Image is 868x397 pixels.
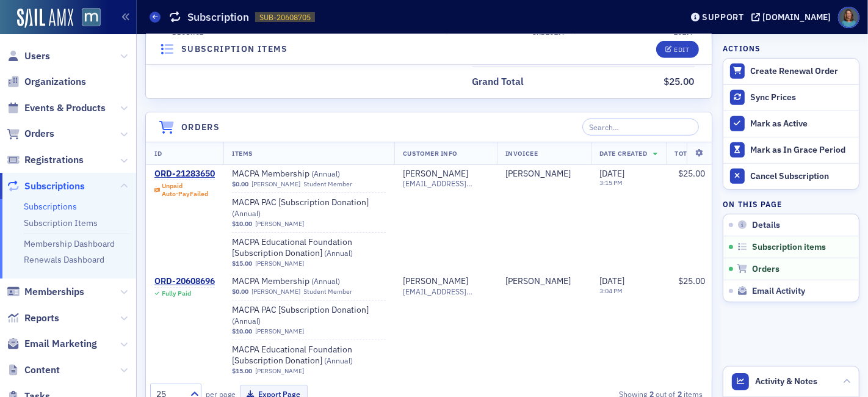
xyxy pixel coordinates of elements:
div: Auto-Pay Failed [162,190,208,198]
img: SailAMX [17,9,73,28]
span: MACPA PAC [Subscription Donation] [232,305,386,326]
a: [PERSON_NAME] [505,276,571,287]
a: [PERSON_NAME] [403,169,468,180]
span: SUB-20608705 [259,12,311,23]
a: View Homepage [73,8,101,29]
div: Unpaid [162,182,208,198]
span: ( Annual ) [232,316,261,326]
h1: Subscription [187,10,249,24]
a: [PERSON_NAME] [251,180,300,188]
button: Mark as In Grace Period [723,137,859,163]
input: Search… [582,118,699,136]
a: MACPA PAC [Subscription Donation] (Annual) [232,197,386,219]
span: Email Activity [752,286,805,297]
span: Activity & Notes [756,375,818,388]
div: Student Member [304,288,353,296]
h4: Actions [723,43,761,54]
span: Items [232,149,253,158]
span: Users [24,49,50,63]
span: $0.00 [232,180,248,188]
div: Grand Total [472,75,524,89]
span: $10.00 [232,327,252,335]
a: ORD-20608696 [154,276,215,287]
div: Cancel Subscription [750,171,853,182]
a: Membership Dashboard [24,238,115,249]
a: [PERSON_NAME] [255,367,304,375]
a: Users [7,49,50,63]
time: 3:15 PM [599,178,623,187]
img: SailAMX [82,8,101,27]
a: MACPA PAC [Subscription Donation] (Annual) [232,305,386,326]
span: Content [24,363,60,377]
div: ORD-21283650 [154,169,215,180]
a: MACPA Membership (Annual) [232,169,386,180]
a: MACPA Educational Foundation [Subscription Donation] (Annual) [232,344,386,366]
div: [DOMAIN_NAME] [762,12,831,23]
span: [DATE] [599,168,624,179]
span: Memberships [24,285,84,299]
a: Organizations [7,75,86,89]
span: ( Annual ) [324,355,353,365]
span: [DATE] [599,275,624,286]
span: Profile [838,7,859,28]
div: Support [702,12,744,23]
a: Renewals Dashboard [24,254,104,265]
a: MACPA Educational Foundation [Subscription Donation] (Annual) [232,237,386,258]
a: [PERSON_NAME] [505,169,571,180]
span: Details [752,220,780,231]
span: $15.00 [232,367,252,375]
div: Mark as In Grace Period [750,145,853,156]
span: [EMAIL_ADDRESS][DOMAIN_NAME] [403,179,488,188]
span: Date Created [599,149,647,158]
a: Reports [7,311,59,325]
span: $15.00 [232,260,252,268]
a: [PERSON_NAME] [255,327,304,335]
span: Grace Hardy [505,276,582,287]
h4: On this page [723,198,859,209]
span: Total [675,149,695,158]
a: Subscriptions [24,201,77,212]
div: Create Renewal Order [750,66,853,77]
a: Subscriptions [7,180,85,193]
span: $25.00 [678,275,705,286]
span: Email Marketing [24,337,97,351]
div: Mark as Active [750,118,853,129]
span: $10.00 [232,220,252,228]
a: [PERSON_NAME] [255,260,304,268]
span: Orders [24,127,54,140]
button: Sync Prices [723,84,859,111]
span: $0.00 [232,288,248,296]
span: ID [154,149,162,158]
a: Email Marketing [7,337,97,351]
div: Student Member [304,180,353,188]
button: Create Renewal Order [723,59,859,84]
span: [EMAIL_ADDRESS][DOMAIN_NAME] [403,287,488,296]
span: Subscriptions [24,180,85,193]
div: Edit [674,46,689,53]
a: Events & Products [7,101,106,115]
div: Fully Paid [162,290,191,297]
button: [DOMAIN_NAME] [751,13,835,21]
span: Subscription items [752,242,826,253]
span: $25.00 [678,168,705,179]
span: Organizations [24,75,86,89]
span: Orders [752,264,779,275]
a: [PERSON_NAME] [403,276,468,287]
span: MACPA PAC [Subscription Donation] [232,197,386,219]
span: $25.00 [664,75,695,87]
span: Grand Total [472,75,529,89]
span: Reports [24,311,59,325]
button: Edit [656,40,698,57]
a: [PERSON_NAME] [251,288,300,296]
span: Invoicee [505,149,538,158]
a: [PERSON_NAME] [255,220,304,228]
div: Sync Prices [750,92,853,103]
span: Registrations [24,153,84,167]
span: MACPA Educational Foundation [Subscription Donation] [232,237,386,258]
span: MACPA Membership [232,169,386,180]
